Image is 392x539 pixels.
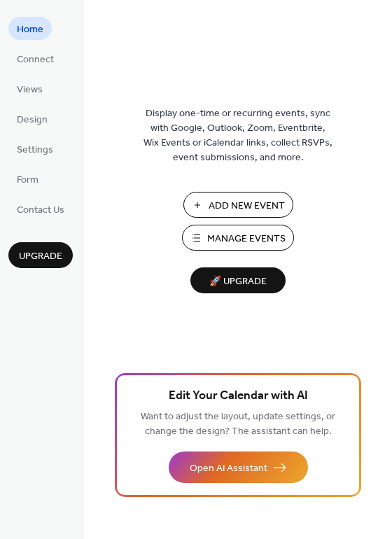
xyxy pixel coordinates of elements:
[8,77,51,100] a: Views
[17,52,54,67] span: Connect
[17,22,43,37] span: Home
[190,267,286,293] button: 🚀 Upgrade
[8,242,73,268] button: Upgrade
[17,203,64,218] span: Contact Us
[169,451,308,483] button: Open AI Assistant
[182,225,294,251] button: Manage Events
[8,107,56,130] a: Design
[17,83,43,97] span: Views
[8,17,52,40] a: Home
[190,461,267,476] span: Open AI Assistant
[8,167,47,190] a: Form
[169,386,308,406] span: Edit Your Calendar with AI
[17,113,48,127] span: Design
[19,249,62,264] span: Upgrade
[17,143,53,157] span: Settings
[8,197,73,220] a: Contact Us
[143,106,332,165] span: Display one-time or recurring events, sync with Google, Outlook, Zoom, Eventbrite, Wix Events or ...
[209,199,285,213] span: Add New Event
[199,272,277,291] span: 🚀 Upgrade
[8,47,62,70] a: Connect
[183,192,293,218] button: Add New Event
[17,173,38,188] span: Form
[141,407,335,441] span: Want to adjust the layout, update settings, or change the design? The assistant can help.
[207,232,286,246] span: Manage Events
[8,137,62,160] a: Settings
